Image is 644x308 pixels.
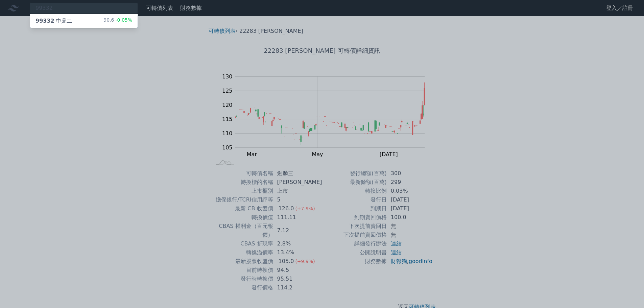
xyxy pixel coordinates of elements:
[30,14,138,28] a: 99332中鼎二 90.6-0.05%
[610,276,644,308] iframe: Chat Widget
[35,18,54,24] span: 99332
[103,17,132,25] div: 90.6
[35,17,72,25] div: 中鼎二
[114,17,132,23] span: -0.05%
[610,276,644,308] div: 聊天小工具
